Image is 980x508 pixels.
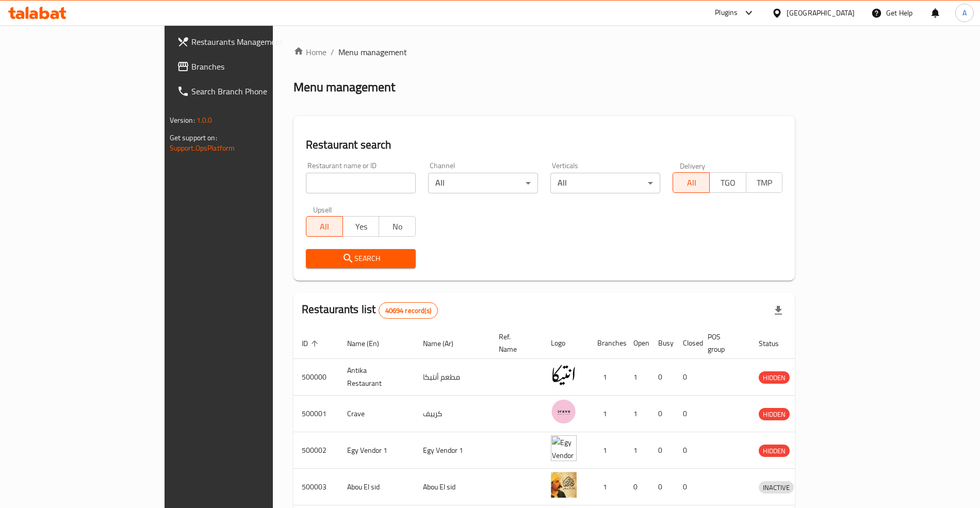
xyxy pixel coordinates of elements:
[415,359,491,396] td: مطعم أنتيكا
[714,175,742,190] span: TGO
[589,469,625,505] td: 1
[759,408,790,420] div: HIDDEN
[383,219,412,234] span: No
[428,173,538,193] div: All
[759,445,790,457] span: HIDDEN
[759,408,790,420] span: HIDDEN
[415,469,491,505] td: Abou El sid
[625,469,650,505] td: 0
[339,432,415,469] td: Egy Vendor 1
[759,372,790,384] span: HIDDEN
[589,359,625,396] td: 1
[675,359,699,396] td: 0
[338,46,407,58] span: Menu management
[962,7,967,19] span: A
[759,445,790,457] div: HIDDEN
[306,249,416,268] button: Search
[379,302,438,319] div: Total records count
[293,79,395,95] h2: Menu management
[339,359,415,396] td: Antika Restaurant
[675,432,699,469] td: 0
[293,46,795,58] nav: breadcrumb
[191,36,320,48] span: Restaurants Management
[677,175,706,190] span: All
[499,331,530,355] span: Ref. Name
[650,327,675,359] th: Busy
[314,252,407,265] span: Search
[650,432,675,469] td: 0
[708,331,738,355] span: POS group
[759,337,792,350] span: Status
[197,113,213,127] span: 1.0.0
[191,60,320,73] span: Branches
[379,216,416,237] button: No
[331,46,334,58] li: /
[625,327,650,359] th: Open
[787,7,855,19] div: [GEOGRAPHIC_DATA]
[339,469,415,505] td: Abou El sid
[423,337,467,350] span: Name (Ar)
[650,396,675,432] td: 0
[415,396,491,432] td: كرييف
[339,396,415,432] td: Crave
[313,206,332,213] label: Upsell
[551,399,577,424] img: Crave
[746,172,783,193] button: TMP
[551,435,577,461] img: Egy Vendor 1
[169,29,328,54] a: Restaurants Management
[715,7,738,19] div: Plugins
[169,54,328,79] a: Branches
[302,337,321,350] span: ID
[589,432,625,469] td: 1
[543,327,589,359] th: Logo
[759,481,794,494] div: INACTIVE
[759,482,794,494] span: INACTIVE
[379,306,437,316] span: 40694 record(s)
[680,162,706,169] label: Delivery
[170,141,235,155] a: Support.OpsPlatform
[306,173,416,193] input: Search for restaurant name or ID..
[625,359,650,396] td: 1
[709,172,746,193] button: TGO
[675,327,699,359] th: Closed
[347,337,393,350] span: Name (En)
[342,216,380,237] button: Yes
[191,85,320,97] span: Search Branch Phone
[551,362,577,388] img: Antika Restaurant
[625,396,650,432] td: 1
[625,432,650,469] td: 1
[306,216,343,237] button: All
[750,175,779,190] span: TMP
[675,396,699,432] td: 0
[347,219,375,234] span: Yes
[551,472,577,498] img: Abou El sid
[673,172,710,193] button: All
[169,79,328,104] a: Search Branch Phone
[675,469,699,505] td: 0
[650,359,675,396] td: 0
[415,432,491,469] td: Egy Vendor 1
[766,298,791,323] div: Export file
[550,173,660,193] div: All
[311,219,339,234] span: All
[589,396,625,432] td: 1
[170,113,195,127] span: Version:
[650,469,675,505] td: 0
[170,131,217,144] span: Get support on:
[306,137,782,153] h2: Restaurant search
[589,327,625,359] th: Branches
[302,302,438,319] h2: Restaurants list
